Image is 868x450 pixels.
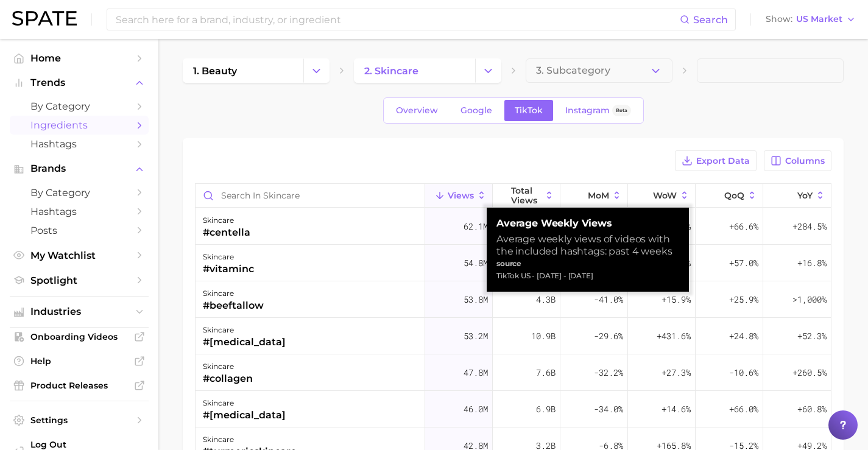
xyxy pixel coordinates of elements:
span: +16.8% [797,256,827,270]
span: YoY [797,191,813,200]
img: SPATE [12,11,77,26]
span: -29.6% [594,329,623,343]
span: +66.0% [729,402,758,417]
a: Product Releases [10,376,149,395]
span: 47.8m [464,365,488,380]
span: 62.1m [464,219,488,234]
button: Brands [10,160,149,178]
span: WoW [653,191,677,200]
div: TikTok US - [DATE] - [DATE] [496,270,679,282]
span: Overview [396,105,438,116]
span: Export Data [696,156,750,166]
strong: Average Weekly Views [496,217,679,230]
span: 1. beauty [193,65,237,77]
span: +60.8% [797,402,827,417]
span: My Watchlist [30,250,128,261]
input: Search here for a brand, industry, or ingredient [115,9,680,30]
span: 10.9b [531,329,556,343]
button: 3. Subcategory [526,58,672,83]
span: 7.6b [536,365,556,380]
a: Help [10,352,149,370]
a: Hashtags [10,135,149,153]
span: Show [766,16,792,23]
div: skincare [203,323,286,337]
span: Beta [616,105,627,116]
button: MoM [560,184,628,208]
a: Google [450,100,503,121]
button: skincare#beeftallow53.8m4.3b-41.0%+15.9%+25.9%>1,000% [196,281,831,318]
button: skincare#vitaminc54.8m8.2b+103.4%+37.7%+57.0%+16.8% [196,245,831,281]
a: Hashtags [10,202,149,221]
span: Total Views [511,186,542,205]
a: InstagramBeta [555,100,641,121]
span: 53.8m [464,292,488,307]
div: #vitaminc [203,262,254,276]
span: by Category [30,100,128,112]
button: QoQ [696,184,763,208]
span: by Category [30,187,128,199]
div: skincare [203,359,253,374]
span: -32.2% [594,365,623,380]
span: Industries [30,306,128,317]
span: +27.3% [662,365,691,380]
span: 3. Subcategory [536,65,610,76]
span: Views [448,191,474,200]
button: Total Views [493,184,560,208]
a: Onboarding Videos [10,328,149,346]
button: skincare#collagen47.8m7.6b-32.2%+27.3%-10.6%+260.5% [196,354,831,391]
span: +25.9% [729,292,758,307]
strong: source [496,259,521,268]
span: QoQ [724,191,744,200]
button: WoW [628,184,696,208]
button: skincare#[MEDICAL_DATA]46.0m6.9b-34.0%+14.6%+66.0%+60.8% [196,391,831,427]
div: Average weekly views of videos with the included hashtags: past 4 weeks [496,233,679,258]
span: +52.3% [797,329,827,343]
span: Trends [30,77,128,88]
a: 1. beauty [183,58,303,83]
span: Onboarding Videos [30,331,128,342]
div: #collagen [203,371,253,386]
div: #beeftallow [203,298,264,313]
span: MoM [588,191,609,200]
span: Ingredients [30,119,128,131]
div: skincare [203,286,264,301]
span: +15.9% [662,292,691,307]
span: 2. skincare [364,65,418,77]
a: TikTok [504,100,553,121]
span: +24.8% [729,329,758,343]
span: 4.3b [536,292,556,307]
a: by Category [10,97,149,116]
span: TikTok [515,105,543,116]
div: skincare [203,432,297,447]
input: Search in skincare [196,184,425,207]
span: >1,000% [792,294,827,305]
div: #[MEDICAL_DATA] [203,335,286,350]
button: Trends [10,74,149,92]
div: skincare [203,250,254,264]
span: -41.0% [594,292,623,307]
button: Columns [764,150,831,171]
button: Industries [10,303,149,321]
span: +284.5% [792,219,827,234]
button: Change Category [475,58,501,83]
span: Posts [30,225,128,236]
span: +57.0% [729,256,758,270]
span: 54.8m [464,256,488,270]
a: Home [10,49,149,68]
button: Export Data [675,150,757,171]
a: 2. skincare [354,58,475,83]
span: Hashtags [30,138,128,150]
button: skincare#centella62.1m2.4b+15.2%+362.9%+66.6%+284.5% [196,208,831,245]
span: Settings [30,415,128,426]
span: +66.6% [729,219,758,234]
span: 53.2m [464,329,488,343]
a: Overview [386,100,448,121]
span: Product Releases [30,380,128,391]
span: Columns [785,156,825,166]
span: +260.5% [792,365,827,380]
span: Search [693,14,728,26]
span: 6.9b [536,402,556,417]
div: #[MEDICAL_DATA] [203,408,286,423]
div: skincare [203,396,286,410]
button: YoY [763,184,831,208]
